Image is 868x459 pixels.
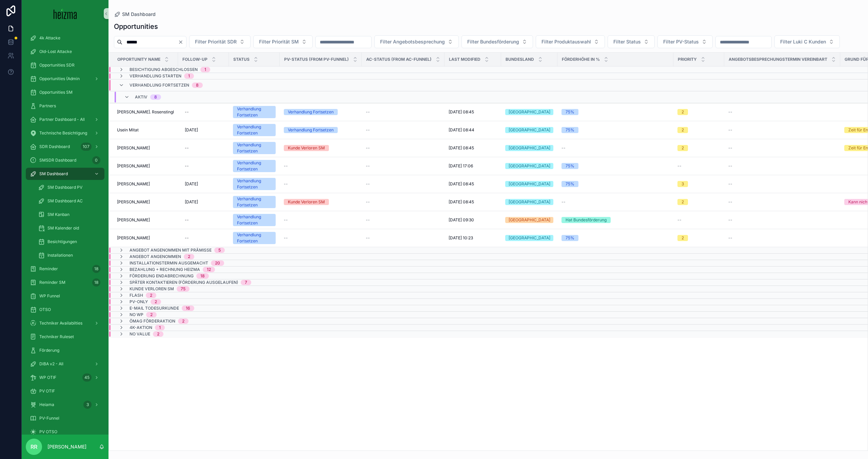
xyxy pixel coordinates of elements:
a: Verhandlung Fortsetzen [233,106,276,118]
span: Verhandlung Starten [130,73,181,79]
a: [DATE] 08:45 [449,199,497,205]
span: -- [284,235,288,241]
span: Bundesland [506,57,534,62]
a: [DATE] [182,197,225,207]
button: Select Button [253,35,313,48]
span: -- [728,163,732,169]
div: 2 [150,312,153,317]
span: SDR Dashboard [39,144,70,149]
a: [GEOGRAPHIC_DATA] [505,181,553,187]
span: Filter PV-Status [663,38,699,45]
div: -- [185,145,189,151]
a: Techniker Ruleset [26,331,104,343]
a: [DATE] 09:30 [449,217,497,223]
span: Filter Priorität SM [259,38,299,45]
div: 2 [682,235,684,241]
a: [PERSON_NAME] [117,235,174,241]
div: Hat Bundesförderung [566,217,607,223]
span: Heiama [39,402,54,407]
div: [GEOGRAPHIC_DATA] [509,199,550,205]
span: -- [728,109,732,115]
div: 2 [182,318,184,324]
div: 2 [682,199,684,205]
a: Hat Bundesförderung [561,217,669,223]
span: Reminder SM [39,280,65,285]
a: -- [366,199,440,205]
a: -- [728,181,836,187]
span: [PERSON_NAME]. Rosenstingl [117,109,174,115]
span: Bezahlung + Rechnung Heizma [130,267,200,272]
a: -- [182,161,225,171]
span: -- [366,235,370,241]
div: 45 [82,373,92,382]
span: WP OTIF [39,375,56,380]
a: [GEOGRAPHIC_DATA] [505,235,553,241]
div: 5 [218,247,221,253]
a: -- [182,215,225,225]
button: Select Button [657,35,713,48]
a: 2 [677,145,720,151]
span: [PERSON_NAME] [117,235,150,241]
div: Verhandlung Fortsetzen [237,214,272,226]
a: -- [561,199,669,205]
span: -- [366,163,370,169]
div: Verhandlung Fortsetzen [237,232,272,244]
a: SM Kalender old [34,222,104,234]
a: Förderung [26,344,104,356]
a: DiBA v2 - All [26,358,104,370]
a: Techniker Availabilties [26,317,104,329]
a: Besichtigungen [34,236,104,248]
a: -- [728,217,836,223]
a: [DATE] [182,179,225,189]
div: 18 [92,265,100,273]
a: -- [677,217,720,223]
div: Verhandlung Fortsetzen [237,142,272,154]
a: -- [366,145,440,151]
a: Kunde Verloren SM [284,145,358,151]
a: -- [728,199,836,205]
a: -- [284,163,358,169]
span: -- [728,145,732,151]
span: Angebotsbesprechungstermin vereinbart [729,57,827,62]
div: 75% [566,235,574,241]
span: -- [366,199,370,205]
div: 18 [92,278,100,287]
span: Partner Dashboard - All [39,117,85,122]
div: 1 [204,67,206,72]
div: [GEOGRAPHIC_DATA] [509,163,550,169]
a: OTSO [26,304,104,316]
span: [DATE] 10:23 [449,235,473,241]
div: -- [185,163,189,169]
span: Besichtigungen [47,239,77,244]
a: Verhandlung Fortsetzen [233,214,276,226]
a: SM Dashboard PV [34,181,104,194]
div: 75% [566,127,574,133]
span: PV-Only [130,299,148,305]
span: SM Dashboard [122,11,156,18]
span: Angebot angenommen mit Prämisse [130,247,212,253]
div: [GEOGRAPHIC_DATA] [509,181,550,187]
div: Kunde Verloren SM [288,199,325,205]
a: SDR Dashboard107 [26,141,104,153]
span: DiBA v2 - All [39,361,63,367]
a: -- [366,109,440,115]
div: 107 [81,143,92,151]
div: 12 [207,267,211,272]
div: 2 [682,127,684,133]
a: Installationen [34,249,104,261]
a: WP OTIF45 [26,371,104,384]
a: -- [284,235,358,241]
span: Reminder [39,266,58,272]
span: -- [728,127,732,133]
a: Verhandlung Fortsetzen [284,109,358,115]
a: -- [284,181,358,187]
a: [PERSON_NAME] [117,163,174,169]
a: -- [182,233,225,243]
span: 4k Attacke [39,35,60,41]
div: 20 [215,260,220,266]
a: 75% [561,181,669,187]
a: [PERSON_NAME] [117,199,174,205]
div: -- [185,235,189,241]
a: 3 [677,181,720,187]
span: [PERSON_NAME] [117,199,150,205]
